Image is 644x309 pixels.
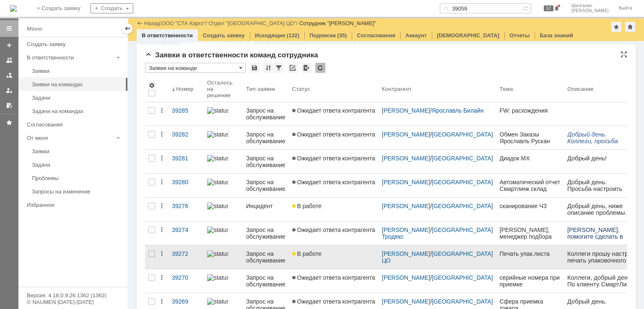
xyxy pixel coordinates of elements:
[382,155,430,162] a: [PERSON_NAME]
[18,131,51,137] span: .
[496,76,564,102] th: Тема
[292,298,375,305] span: Ожидает ответа контрагента
[45,121,57,128] span: com
[6,150,55,157] a: [DOMAIN_NAME]
[621,51,627,58] div: На всю страницу
[29,145,126,158] a: Заявки
[207,227,228,233] img: statusbar-100 (1).png
[45,265,51,271] span: ru
[23,124,25,131] span: .
[160,20,161,26] div: |
[52,102,55,108] span: k
[289,174,379,197] a: Ожидает ответа контрагента
[29,20,44,27] span: TEST
[207,274,228,281] img: statusbar-100 (1).png
[23,118,126,131] a: Согласования
[172,179,200,185] div: 39280
[172,107,200,114] div: 39285
[32,188,122,195] div: Запросы на изменение
[243,198,289,221] a: Инцидент
[500,250,561,257] div: Печать упак.листа
[12,108,14,115] span: .
[12,115,14,121] i: .
[91,3,133,13] div: Создать
[309,32,336,39] a: Подписки
[382,86,412,92] div: Контрагент
[66,143,68,150] span: .
[6,102,128,109] span: [PERSON_NAME] по работе с клиентами
[207,250,228,257] img: statusbar-100 (1).png
[382,227,430,233] a: [PERSON_NAME]
[36,143,42,150] span: @
[42,143,66,150] span: stacargo
[207,80,233,98] div: Осталось на решение
[301,63,312,73] div: Экспорт списка
[5,124,34,131] a: bubkin.k@
[289,76,379,102] th: Статус
[246,155,286,168] div: Запрос на обслуживание
[169,221,204,245] a: 39274
[6,130,102,136] span: Раб.[PHONE_NUMBER] (доб.603)
[6,95,62,102] span: [PERSON_NAME]
[172,274,200,281] div: 39270
[148,82,155,89] span: Настройки
[496,126,564,149] a: Обмен Заказы Ярославль Рускан
[3,152,108,158] span: [EMAIL_ADDRESS][DOMAIN_NAME]
[17,33,75,54] li: Минимальный срок годности везде должен быть 70
[246,107,286,121] div: Запрос на обслуживание
[5,82,68,88] span: Руководитель склада
[14,108,19,115] span: ru
[169,150,204,173] a: 39281
[29,158,126,171] a: Задачи
[13,115,44,122] span: TotalGroup
[44,131,45,137] span: .
[382,179,430,185] a: [PERSON_NAME]
[289,102,379,126] a: Ожидает ответа контрагента
[30,222,32,229] span: .
[3,84,16,97] a: Мои заявки
[161,20,206,26] a: ООО "СТА Карго"
[10,5,17,12] a: Перейти на домашнюю страницу
[142,32,193,39] a: В ответственности
[204,150,243,173] a: statusbar-100 (1).png
[204,221,243,245] a: statusbar-100 (1).png
[6,143,30,150] span: Birukova
[68,143,73,150] span: ru
[255,32,286,39] a: Исходящие
[315,63,325,73] div: Обновлять список
[432,274,493,281] a: [GEOGRAPHIC_DATA]
[243,76,289,102] th: Тип заявки
[16,87,25,94] span: SO
[28,124,34,131] span: @
[144,20,160,26] a: Назад
[17,27,75,33] li: Удалить подрядчика
[29,91,126,104] a: Задачи
[3,110,108,117] a: [EMAIL_ADDRESS][DOMAIN_NAME]
[3,160,157,167] span: [PERSON_NAME][EMAIL_ADDRESS][DOMAIN_NAME]
[58,124,60,131] span: .
[496,102,564,126] a: FW: расхождения
[3,69,16,82] a: Заявки в моей ответственности
[500,107,561,114] div: FW: расхождения
[204,245,243,269] a: statusbar-100 (1).png
[32,68,122,74] div: Заявки
[5,74,61,81] span: [PERSON_NAME]
[289,221,379,245] a: Ожидает ответа контрагента
[289,198,379,221] a: В работе
[3,118,108,125] a: [EMAIL_ADDRESS][DOMAIN_NAME]
[246,203,286,209] div: Инцидент
[44,121,45,128] span: .
[540,32,573,39] a: База знаний
[203,32,245,39] a: Создать заявку
[209,20,296,26] a: Отдел "[GEOGRAPHIC_DATA] ЦО"
[382,298,430,305] a: [PERSON_NAME]
[27,121,122,128] div: Согласования
[288,63,298,73] div: Скопировать ссылку на список
[3,54,16,67] a: Заявки на командах
[3,144,157,150] span: [PERSON_NAME][EMAIL_ADDRESS][DOMAIN_NAME]
[496,174,564,197] a: Автоматический отчет Смартлинк склад [GEOGRAPHIC_DATA]
[172,298,200,305] div: 39269
[292,155,375,162] span: Ожидает ответа контрагента
[432,131,493,138] a: [GEOGRAPHIC_DATA]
